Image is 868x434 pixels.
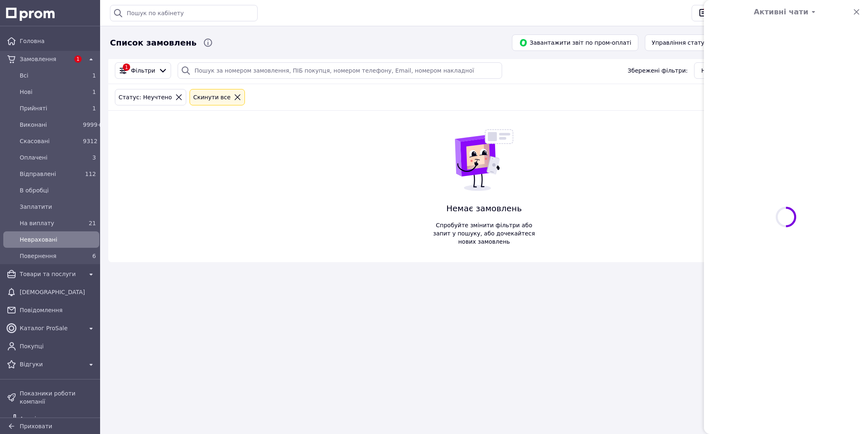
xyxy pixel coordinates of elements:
span: Аналітика [20,415,83,423]
span: В обробці [20,186,96,194]
span: На виплату [20,219,80,227]
div: Статус: Неучтено [117,93,174,102]
span: Повідомлення [20,306,96,314]
span: Спробуйте змінити фільтри або запит у пошуку, або дочекайтеся нових замовлень [430,221,538,246]
span: 1 [92,72,96,79]
span: 112 [85,171,96,177]
span: Покупці [20,342,96,350]
span: Приховати [20,423,52,429]
span: Невраховані [701,66,739,75]
span: Збережені фільтри: [628,66,688,75]
input: Пошук по кабінету [110,5,258,21]
span: Прийняті [20,104,80,112]
span: Оплачені [20,153,80,162]
span: Скасовані [20,137,80,145]
span: [DEMOGRAPHIC_DATA] [20,288,96,296]
span: Показники роботи компанії [20,389,96,406]
input: Пошук за номером замовлення, ПІБ покупця, номером телефону, Email, номером накладної [178,62,502,79]
button: Управління статусами [645,34,726,51]
span: 1 [92,89,96,95]
span: 9312 [83,138,98,144]
div: Cкинути все [192,93,232,102]
span: Замовлення [20,55,70,63]
span: 21 [89,220,96,226]
span: Нові [20,88,80,96]
span: 3 [92,154,96,161]
span: 1 [92,105,96,112]
span: Каталог ProSale [20,324,83,332]
span: Виконані [20,121,80,129]
span: Заплатити [20,203,96,211]
span: Відгуки [20,360,83,368]
span: Відправлені [20,170,80,178]
span: Невраховані [20,235,96,244]
button: Завантажити звіт по пром-оплаті [512,34,638,51]
span: Товари та послуги [20,270,83,278]
span: Список замовлень [110,37,196,49]
span: Фільтри [131,66,155,75]
button: 3Чат [692,5,729,21]
span: Немає замовлень [430,203,538,215]
span: Головна [20,37,96,45]
span: Повернення [20,252,80,260]
span: 9999+ [83,121,102,128]
span: 1 [74,55,82,63]
span: 6 [92,253,96,259]
span: Всi [20,71,80,80]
